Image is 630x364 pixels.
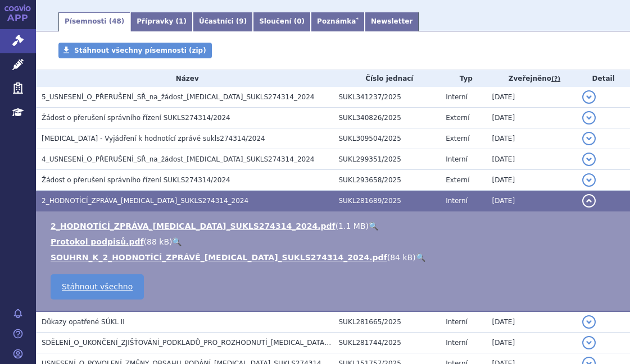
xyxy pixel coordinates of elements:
[333,333,441,353] td: SUKL281744/2025
[333,128,441,149] td: SUKL309504/2025
[582,336,596,349] button: detail
[446,339,468,347] span: Interní
[51,252,619,263] li: ( )
[486,170,577,191] td: [DATE]
[333,70,441,87] th: Číslo jednací
[36,70,333,87] th: Název
[51,236,619,247] li: ( )
[369,222,378,231] a: 🔍
[179,17,183,25] span: 1
[74,47,206,54] span: Stáhnout všechny písemnosti (zip)
[390,253,413,262] span: 84 kB
[333,87,441,108] td: SUKL341237/2025
[239,17,243,25] span: 9
[582,90,596,104] button: detail
[58,43,212,58] a: Stáhnout všechny písemnosti (zip)
[42,155,314,163] span: 4_USNESENÍ_O_PŘERUŠENÍ_SŘ_na_žádost_DARZALEX_SUKLS274314_2024
[582,315,596,329] button: detail
[51,253,387,262] a: SOUHRN_K_2_HODNOTÍCÍ_ZPRÁVĚ_[MEDICAL_DATA]_SUKLS274314_2024.pdf
[42,339,398,347] span: SDĚLENÍ_O_UKONČENÍ_ZJIŠŤOVÁNÍ_PODKLADŮ_PRO_ROZHODNUTÍ_DARZALEX_SUKLS274314_2024
[446,135,469,142] span: Externí
[582,153,596,166] button: detail
[51,237,144,246] a: Protokol podpisů.pdf
[147,237,169,246] span: 88 kB
[446,155,468,163] span: Interní
[446,318,468,326] span: Interní
[253,12,311,31] a: Sloučení (0)
[42,93,314,101] span: 5_USNESENÍ_O_PŘERUŠENÍ_SŘ_na_žádost_DARZALEX_SUKLS274314_2024
[582,132,596,145] button: detail
[42,176,230,184] span: Žádost o přerušení správního řízení SUKLS274314/2024
[446,197,468,205] span: Interní
[172,237,182,246] a: 🔍
[193,12,253,31] a: Účastníci (9)
[416,253,425,262] a: 🔍
[486,149,577,170] td: [DATE]
[42,197,248,205] span: 2_HODNOTÍCÍ_ZPRÁVA_DARZALEX_SUKLS274314_2024
[551,75,560,83] abbr: (?)
[446,176,469,184] span: Externí
[486,70,577,87] th: Zveřejněno
[582,194,596,208] button: detail
[486,333,577,353] td: [DATE]
[486,311,577,333] td: [DATE]
[51,220,619,232] li: ( )
[112,17,121,25] span: 48
[486,108,577,128] td: [DATE]
[446,114,469,122] span: Externí
[582,173,596,187] button: detail
[338,222,365,231] span: 1.1 MB
[333,191,441,211] td: SUKL281689/2025
[42,135,265,142] span: DARZALEX - Vyjádření k hodnotící zprávě sukls274314/2024
[333,108,441,128] td: SUKL340826/2025
[51,222,336,231] a: 2_HODNOTÍCÍ_ZPRÁVA_[MEDICAL_DATA]_SUKLS274314_2024.pdf
[486,128,577,149] td: [DATE]
[440,70,486,87] th: Typ
[297,17,301,25] span: 0
[130,12,193,31] a: Přípravky (1)
[42,114,230,122] span: Žádost o přerušení správního řízení SUKLS274314/2024
[365,12,419,31] a: Newsletter
[333,311,441,333] td: SUKL281665/2025
[577,70,630,87] th: Detail
[333,149,441,170] td: SUKL299351/2025
[51,274,144,300] a: Stáhnout všechno
[42,318,125,326] span: Důkazy opatřené SÚKL II
[58,12,130,31] a: Písemnosti (48)
[486,87,577,108] td: [DATE]
[582,111,596,125] button: detail
[333,170,441,191] td: SUKL293658/2025
[446,93,468,101] span: Interní
[486,191,577,211] td: [DATE]
[311,12,365,31] a: Poznámka*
